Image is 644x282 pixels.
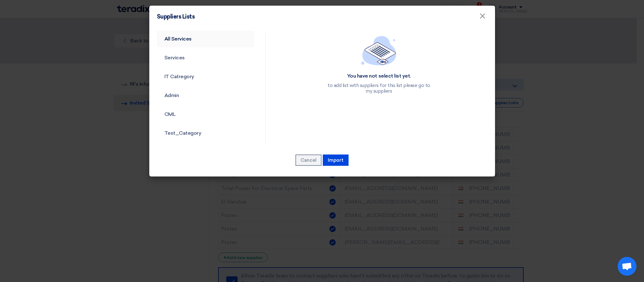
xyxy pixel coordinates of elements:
[157,13,195,20] h4: Suppliers Lists
[157,125,255,141] a: Test_Category
[157,106,255,122] a: CML
[157,31,255,47] a: All Services
[295,155,322,166] button: Cancel
[474,10,491,23] button: Close
[325,73,432,79] div: You have not select list yet.
[157,68,255,85] a: IT Catregory
[157,87,255,104] a: Admin
[361,36,396,65] img: empty_state_list.svg
[323,155,349,166] button: Import
[618,257,636,276] div: Open chat
[325,83,432,94] div: to add list with suppliers for this list please go to my suppliers
[157,50,255,66] a: Services
[479,11,486,24] span: ×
